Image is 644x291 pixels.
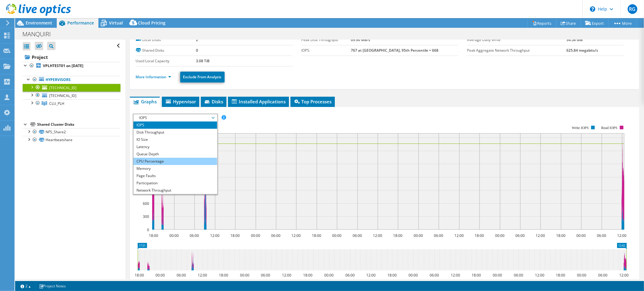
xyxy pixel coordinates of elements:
[23,84,120,92] a: [TECHNICAL_ID]
[601,126,617,130] text: Read IOPS
[628,4,637,14] span: RG
[210,233,219,238] text: 12:00
[293,99,332,105] span: Top Processes
[133,136,217,143] li: IO Size
[133,150,217,158] li: Queue Depth
[577,273,586,278] text: 00:00
[155,273,165,278] text: 00:00
[180,72,225,82] a: Exclude From Analysis
[16,282,35,290] a: 2
[136,114,214,121] span: IOPS
[414,233,423,238] text: 00:00
[454,233,464,238] text: 12:00
[576,233,586,238] text: 00:00
[581,18,609,28] a: Export
[23,128,120,136] a: NFS_Share2
[409,273,418,278] text: 00:00
[590,6,595,12] svg: \n
[49,93,76,98] span: [TECHNICAL_ID]
[271,233,280,238] text: 06:00
[49,85,76,90] span: [TECHNICAL_ID]
[393,233,402,238] text: 18:00
[282,273,291,278] text: 12:00
[133,129,217,136] li: Disk Throughput
[169,233,179,238] text: 00:00
[136,37,196,43] label: Local Disks
[451,273,460,278] text: 12:00
[495,233,505,238] text: 00:00
[556,18,581,28] a: Share
[135,273,144,278] text: 18:00
[204,99,223,105] span: Disks
[133,121,217,129] li: IOPS
[303,273,312,278] text: 18:00
[23,62,120,70] a: VPLHTEST01 on [DATE]
[366,273,376,278] text: 12:00
[143,201,149,206] text: 600
[302,37,351,43] label: Peak Disk Throughput
[23,92,120,99] a: [TECHNICAL_ID]
[345,273,355,278] text: 06:00
[251,233,260,238] text: 00:00
[147,227,149,232] text: 0
[373,233,382,238] text: 12:00
[196,48,198,53] b: 0
[133,165,217,172] li: Memory
[23,99,120,107] a: CLU_PLH
[67,20,94,26] span: Performance
[608,18,636,28] a: More
[23,136,120,144] a: Heartbeatshare
[219,273,228,278] text: 18:00
[133,172,217,179] li: Page Faults
[136,47,196,53] label: Shared Disks
[35,282,70,290] a: Project Notes
[556,273,565,278] text: 18:00
[467,37,566,43] label: Average Daily Write
[467,47,566,53] label: Peak Aggregate Network Throughput
[472,273,481,278] text: 18:00
[535,273,544,278] text: 12:00
[133,99,157,105] span: Graphs
[133,187,217,194] li: Network Throughput
[598,273,607,278] text: 06:00
[198,273,207,278] text: 12:00
[430,273,439,278] text: 06:00
[190,233,199,238] text: 06:00
[566,48,598,53] b: 625.84 megabits/s
[527,18,556,28] a: Reports
[136,58,196,64] label: Used Local Capacity
[149,233,158,238] text: 18:00
[556,233,566,238] text: 18:00
[231,99,286,105] span: Installed Applications
[515,233,525,238] text: 06:00
[475,233,484,238] text: 18:00
[133,179,217,187] li: Participation
[196,58,210,63] b: 3.08 TiB
[493,273,502,278] text: 00:00
[49,101,64,106] span: CLU_PLH
[136,74,171,79] a: More Information
[177,273,186,278] text: 06:00
[143,214,149,219] text: 300
[351,37,370,42] b: 69.90 MB/s
[617,233,626,238] text: 12:00
[353,233,362,238] text: 06:00
[26,20,52,26] span: Environment
[351,48,438,53] b: 767 at [GEOGRAPHIC_DATA], 95th Percentile = 668
[324,273,334,278] text: 00:00
[196,37,198,42] b: 2
[240,273,249,278] text: 00:00
[387,273,397,278] text: 18:00
[165,99,196,105] span: Hypervisor
[566,37,583,42] b: 34.58 GiB
[291,233,301,238] text: 12:00
[619,273,629,278] text: 12:00
[37,121,120,128] div: Shared Cluster Disks
[302,47,351,53] label: IOPS:
[109,20,123,26] span: Virtual
[261,273,270,278] text: 06:00
[23,76,120,84] a: Hypervisors
[43,63,83,68] b: VPLHTEST01 on [DATE]
[133,143,217,150] li: Latency
[230,233,240,238] text: 18:00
